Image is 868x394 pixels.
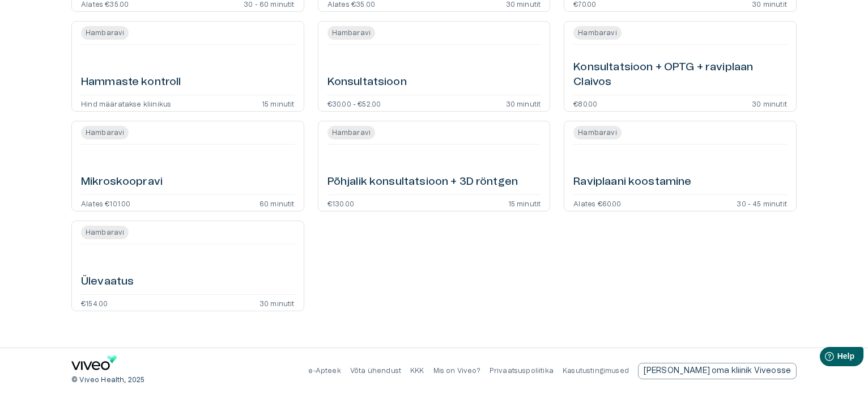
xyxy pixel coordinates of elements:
span: Hambaravi [81,227,129,238]
a: Open service booking details [318,121,551,211]
p: 15 minutit [262,100,295,107]
p: Alates €60.00 [573,200,621,206]
p: © Viveo Health, 2025 [71,375,144,385]
h6: Raviplaani koostamine [573,175,691,190]
p: Hind määratakse kliinikus [81,100,171,107]
h6: Konsultatsioon [327,75,407,90]
a: Kasutustingimused [563,367,629,374]
h6: Konsultatsioon + OPTG + raviplaan Claivos [573,60,787,90]
h6: Mikroskoopravi [81,175,163,190]
p: Mis on Viveo? [433,366,480,376]
p: 30 minutit [506,100,541,107]
a: Open service booking details [318,21,551,112]
h6: Ülevaatus [81,274,134,290]
p: 30 minutit [752,100,787,107]
span: Hambaravi [573,28,621,38]
span: Hambaravi [81,28,129,38]
h6: Põhjalik konsultatsioon + 3D röntgen [327,175,518,190]
a: Open service booking details [71,21,304,112]
p: 60 minutit [259,200,295,206]
span: Hambaravi [81,128,129,138]
p: 30 minutit [259,299,295,306]
p: Võta ühendust [350,366,401,376]
h6: Hammaste kontroll [81,75,181,90]
a: e-Apteek [308,367,341,374]
p: 30 - 45 minutit [737,200,787,206]
p: €130.00 [327,200,354,206]
a: Send email to partnership request to viveo [638,363,797,379]
iframe: Help widget launcher [780,342,868,374]
a: Open service booking details [564,21,797,112]
div: [PERSON_NAME] oma kliinik Viveosse [638,363,797,379]
a: Open service booking details [564,121,797,211]
p: Alates €101.00 [81,200,130,206]
a: Open service booking details [71,221,304,311]
p: 15 minutit [508,200,541,206]
a: Open service booking details [71,121,304,211]
p: €30.00 - €52.00 [327,100,381,107]
a: Privaatsuspoliitika [490,367,554,374]
a: Navigate to home page [71,355,117,374]
span: Hambaravi [327,28,375,38]
a: KKK [410,367,424,374]
p: €80.00 [573,100,597,107]
p: [PERSON_NAME] oma kliinik Viveosse [644,365,791,377]
span: Hambaravi [327,128,375,138]
span: Hambaravi [573,128,621,138]
p: €154.00 [81,299,108,306]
